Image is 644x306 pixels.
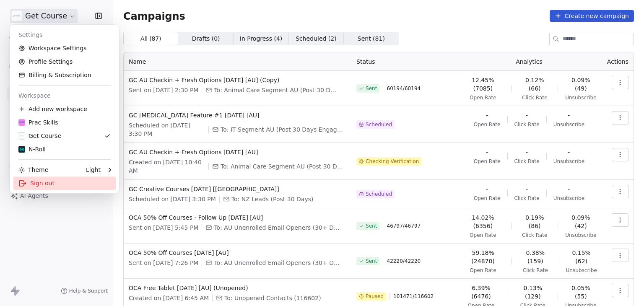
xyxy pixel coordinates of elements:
[13,102,116,116] div: Add new workspace
[18,146,25,153] img: Profile%20Image%20(1).png
[18,145,46,153] div: N-Roll
[86,166,101,174] div: Light
[13,89,116,102] div: Workspace
[13,41,116,55] a: Workspace Settings
[18,132,61,140] div: Get Course
[13,176,116,190] div: Sign out
[18,166,48,174] div: Theme
[18,132,25,139] img: gc-on-white.png
[13,55,116,68] a: Profile Settings
[13,68,116,82] a: Billing & Subscription
[13,28,116,41] div: Settings
[18,119,25,126] img: PracSkills%20Email%20Display%20Picture.png
[18,118,58,127] div: Prac Skills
